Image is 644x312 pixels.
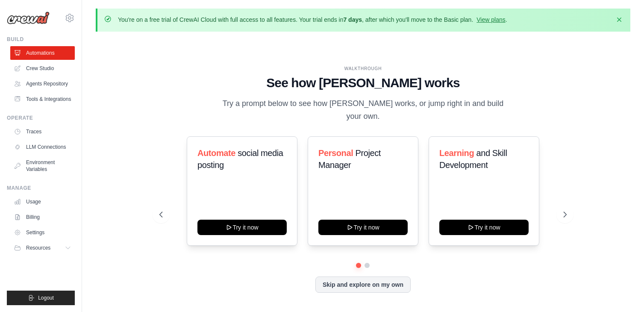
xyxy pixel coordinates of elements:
div: WALKTHROUGH [159,65,567,72]
a: LLM Connections [10,140,75,154]
strong: 7 days [343,16,362,23]
span: Project Manager [318,148,381,170]
button: Try it now [439,220,529,235]
span: Personal [318,148,353,158]
a: Automations [10,46,75,60]
button: Skip and explore on my own [315,277,411,293]
span: Learning [439,148,474,158]
a: Tools & Integrations [10,92,75,106]
button: Try it now [318,220,408,235]
button: Resources [10,241,75,255]
span: social media posting [197,148,283,170]
a: Billing [10,210,75,224]
a: Settings [10,226,75,239]
p: Try a prompt below to see how [PERSON_NAME] works, or jump right in and build your own. [219,97,506,123]
div: Manage [7,185,75,191]
a: Environment Variables [10,156,75,176]
span: Resources [26,244,50,251]
a: Crew Studio [10,62,75,75]
h1: See how [PERSON_NAME] works [159,75,567,91]
span: and Skill Development [439,148,507,170]
p: You're on a free trial of CrewAI Cloud with full access to all features. Your trial ends in , aft... [118,15,507,24]
div: Build [7,36,75,43]
span: Logout [38,294,54,301]
span: Automate [197,148,235,158]
div: Operate [7,115,75,121]
a: Usage [10,195,75,209]
a: Agents Repository [10,77,75,91]
button: Try it now [197,220,287,235]
a: Traces [10,125,75,138]
a: View plans [476,16,505,23]
button: Logout [7,291,75,305]
img: Logo [7,12,50,24]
